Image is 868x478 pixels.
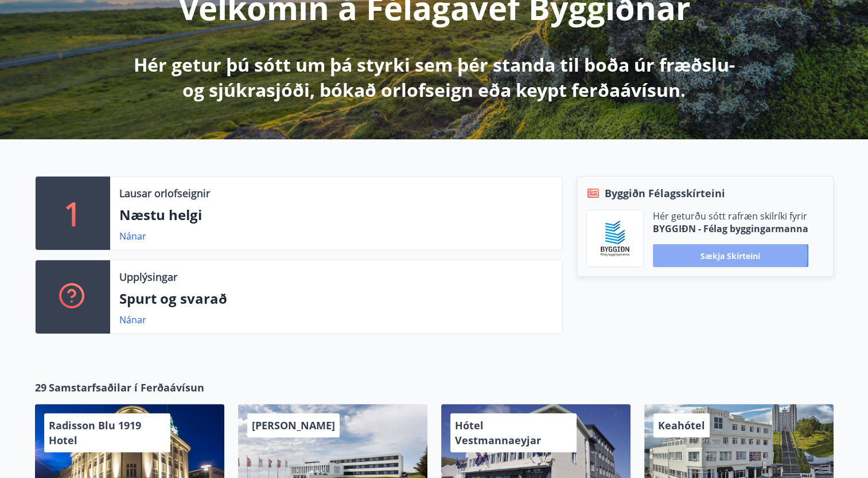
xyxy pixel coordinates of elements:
span: Keahótel [658,418,705,432]
a: Nánar [119,314,146,326]
p: Næstu helgi [119,205,553,225]
span: Samstarfsaðilar í Ferðaávísun [49,380,204,395]
p: Hér getur þú sótt um þá styrki sem þér standa til boða úr fræðslu- og sjúkrasjóði, bókað orlofsei... [131,52,737,103]
span: Byggiðn Félagsskírteini [605,186,725,201]
p: BYGGIÐN - Félag byggingarmanna [653,222,808,235]
button: Sækja skírteini [653,244,808,267]
p: Hér geturðu sótt rafræn skilríki fyrir [653,210,808,222]
p: Lausar orlofseignir [119,186,210,201]
span: Radisson Blu 1919 Hotel [49,418,141,447]
p: Spurt og svarað [119,289,553,308]
a: Nánar [119,230,146,242]
span: Hótel Vestmannaeyjar [455,418,541,447]
span: [PERSON_NAME] [252,418,335,432]
span: 29 [35,380,46,395]
p: Upplýsingar [119,269,177,284]
img: BKlGVmlTW1Qrz68WFGMFQUcXHWdQd7yePWMkvn3i.png [595,219,635,258]
p: 1 [64,191,82,235]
